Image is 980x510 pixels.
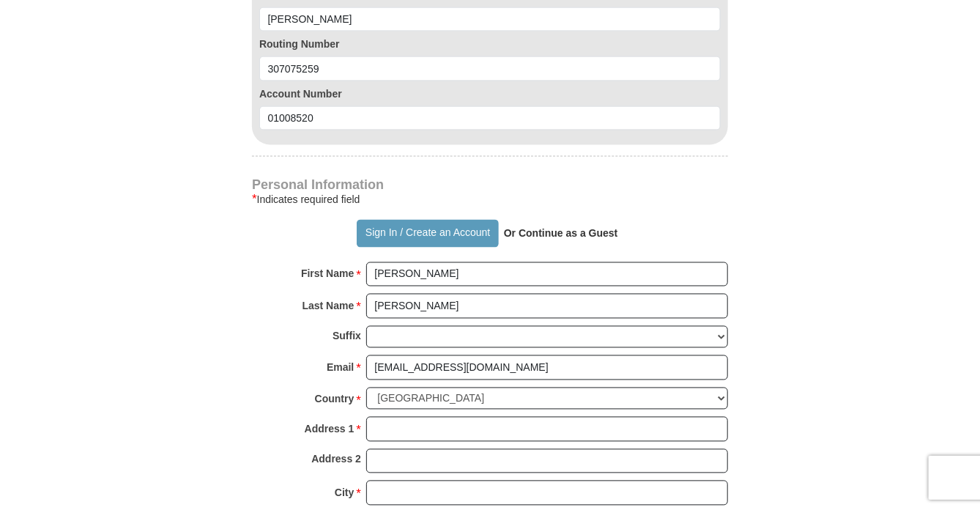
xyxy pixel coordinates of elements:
[504,228,618,240] strong: Or Continue as a Guest
[259,86,721,101] label: Account Number
[302,296,354,317] strong: Last Name
[259,37,721,51] label: Routing Number
[327,358,354,378] strong: Email
[301,264,354,284] strong: First Name
[305,419,354,440] strong: Address 1
[252,191,728,209] div: Indicates required field
[333,326,361,347] strong: Suffix
[315,389,354,410] strong: Country
[335,483,354,503] strong: City
[311,449,361,470] strong: Address 2
[357,220,498,248] button: Sign In / Create an Account
[252,179,728,191] h4: Personal Information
